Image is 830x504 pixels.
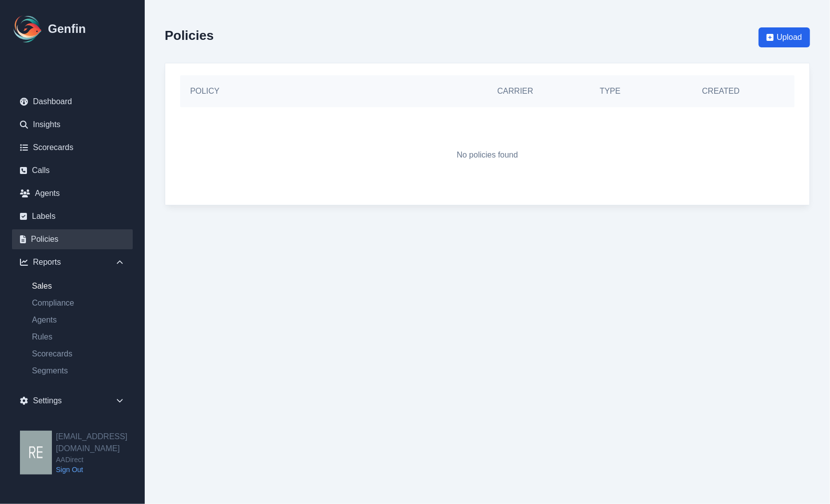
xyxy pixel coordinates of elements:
[56,431,145,455] h2: [EMAIL_ADDRESS][DOMAIN_NAME]
[12,92,133,112] a: Dashboard
[12,161,133,180] a: Calls
[12,13,44,45] img: Logo
[498,85,580,97] h5: Carrier
[24,365,133,377] a: Segments
[12,206,133,226] a: Labels
[12,183,133,203] a: Agents
[12,229,133,249] a: Policies
[12,115,133,135] a: Insights
[190,85,478,97] h5: Policy
[165,28,214,43] h2: Policies
[759,27,810,47] button: Upload
[12,138,133,158] a: Scorecards
[56,455,145,465] span: AADirect
[24,280,133,292] a: Sales
[56,465,145,475] a: Sign Out
[12,391,133,411] div: Settings
[48,21,86,37] h1: Genfin
[24,331,133,343] a: Rules
[24,314,133,326] a: Agents
[702,85,785,97] h5: Created
[12,252,133,272] div: Reports
[24,297,133,309] a: Compliance
[777,31,802,43] span: Upload
[20,431,52,475] img: resqueda@aadirect.com
[600,85,682,97] h5: Type
[457,149,518,161] p: No policies found
[24,348,133,360] a: Scorecards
